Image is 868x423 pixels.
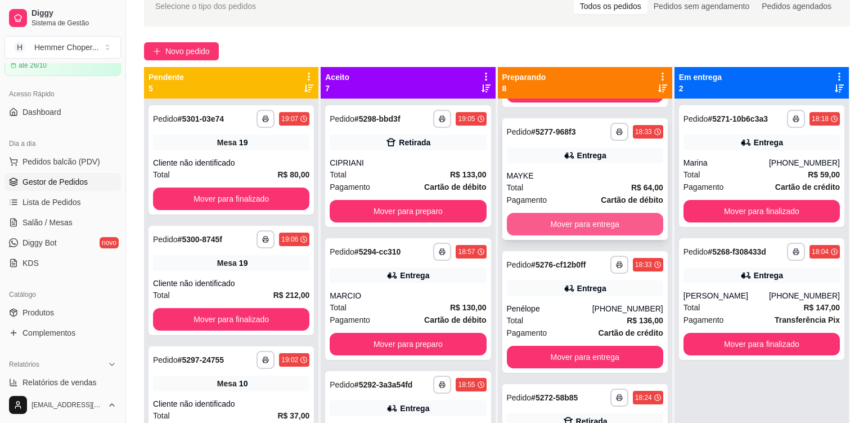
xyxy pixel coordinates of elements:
[683,301,700,314] span: Total
[627,316,663,325] strong: R$ 136,00
[165,45,210,57] span: Novo pedido
[330,157,486,168] div: CIPRIANI
[399,137,430,148] div: Retirada
[273,291,310,300] strong: R$ 212,00
[34,42,98,53] div: Hemmer Choper ...
[507,314,524,327] span: Total
[23,307,54,318] span: Produtos
[217,137,237,148] span: Mesa
[683,290,769,301] div: [PERSON_NAME]
[32,400,103,409] span: [EMAIL_ADDRESS][DOMAIN_NAME]
[450,303,487,312] strong: R$ 130,00
[5,304,121,322] a: Produtos
[812,114,829,123] div: 18:18
[803,303,840,312] strong: R$ 147,00
[239,257,248,269] div: 19
[808,170,840,179] strong: R$ 59,00
[281,114,298,123] div: 19:07
[239,137,248,148] div: 19
[577,150,606,161] div: Entrega
[458,247,475,256] div: 18:57
[683,114,708,123] span: Pedido
[277,411,309,420] strong: R$ 37,00
[507,327,547,339] span: Pagamento
[708,114,768,123] strong: # 5271-10b6c3a3
[281,235,298,244] div: 19:06
[281,355,298,364] div: 19:02
[23,156,100,167] span: Pedidos balcão (PDV)
[23,217,73,228] span: Salão / Mesas
[217,257,237,269] span: Mesa
[9,360,39,369] span: Relatórios
[149,83,184,94] p: 5
[577,283,606,294] div: Entrega
[330,200,486,222] button: Mover para preparo
[178,355,224,364] strong: # 5297-24755
[5,36,121,59] button: Select a team
[153,157,309,168] div: Cliente não identificado
[354,247,401,256] strong: # 5294-cc310
[458,114,475,123] div: 19:05
[450,170,487,179] strong: R$ 133,00
[153,289,170,301] span: Total
[153,188,309,210] button: Mover para finalizado
[5,135,121,153] div: Dia a dia
[325,83,349,94] p: 7
[507,170,663,181] div: MAYKE
[683,200,840,222] button: Mover para finalizado
[5,254,121,272] a: KDS
[754,270,783,281] div: Entrega
[599,328,663,337] strong: Cartão de crédito
[683,181,724,193] span: Pagamento
[775,315,840,324] strong: Transferência Pix
[5,286,121,304] div: Catálogo
[769,157,840,168] div: [PHONE_NUMBER]
[153,308,309,331] button: Mover para finalizado
[330,290,486,301] div: MARCIO
[5,234,121,252] a: Diggy Botnovo
[5,193,121,211] a: Lista de Pedidos
[683,247,708,256] span: Pedido
[330,114,354,123] span: Pedido
[502,83,546,94] p: 8
[153,168,170,181] span: Total
[149,72,184,83] p: Pendente
[631,183,663,192] strong: R$ 64,00
[23,176,88,188] span: Gestor de Pedidos
[23,106,61,118] span: Dashboard
[23,237,57,248] span: Diggy Bot
[153,47,161,55] span: plus
[458,380,475,389] div: 18:55
[754,137,783,148] div: Entrega
[769,290,840,301] div: [PHONE_NUMBER]
[153,409,170,422] span: Total
[683,314,724,326] span: Pagamento
[178,235,222,244] strong: # 5300-8745f
[531,393,578,402] strong: # 5272-58b85
[5,213,121,231] a: Salão / Mesas
[14,42,25,53] span: H
[531,127,575,136] strong: # 5277-968f3
[354,114,401,123] strong: # 5298-bbd3f
[507,393,532,402] span: Pedido
[5,391,121,418] button: [EMAIL_ADDRESS][DOMAIN_NAME]
[330,168,347,181] span: Total
[19,61,47,70] article: até 26/10
[5,324,121,342] a: Complementos
[5,5,121,32] a: DiggySistema de Gestão
[23,197,81,208] span: Lista de Pedidos
[23,257,39,269] span: KDS
[354,380,413,389] strong: # 5292-3a3a54fd
[679,83,722,94] p: 2
[330,181,370,193] span: Pagamento
[23,327,75,339] span: Complementos
[330,314,370,326] span: Pagamento
[601,195,663,204] strong: Cartão de débito
[683,157,769,168] div: Marina
[32,8,116,19] span: Diggy
[153,278,309,289] div: Cliente não identificado
[153,114,178,123] span: Pedido
[502,72,546,83] p: Preparando
[400,403,429,414] div: Entrega
[325,72,349,83] p: Aceito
